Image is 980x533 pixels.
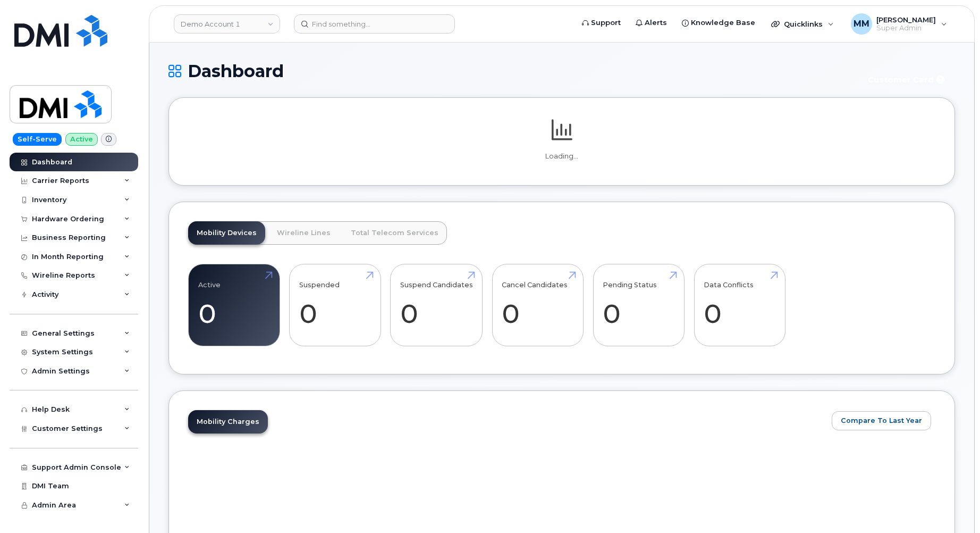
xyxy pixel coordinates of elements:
p: Loading... [188,152,935,161]
a: Suspended 0 [299,270,371,340]
a: Wireline Lines [268,221,339,245]
button: Compare To Last Year [832,411,931,430]
h1: Dashboard [168,62,854,80]
span: Compare To Last Year [841,415,922,426]
a: Mobility Devices [188,221,265,245]
button: Customer Card [859,70,955,89]
a: Pending Status 0 [603,270,674,340]
a: Mobility Charges [188,410,268,434]
a: Cancel Candidates 0 [502,270,573,340]
a: Total Telecom Services [342,221,447,245]
a: Data Conflicts 0 [704,270,775,340]
a: Suspend Candidates 0 [400,270,473,340]
a: Active 0 [198,270,270,340]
